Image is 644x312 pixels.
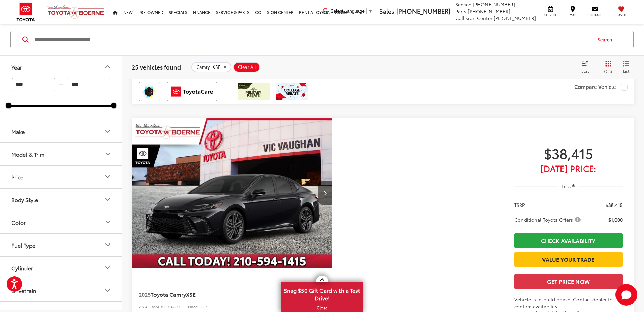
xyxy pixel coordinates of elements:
[140,83,159,100] img: Toyota Safety Sense Vic Vaughan Toyota of Boerne Boerne TX
[104,173,112,181] div: Price
[191,62,231,72] button: remove Camry: XSE
[379,6,394,15] span: Sales
[0,234,123,256] button: Fuel TypeFuel Type
[455,15,492,21] span: Collision Center
[145,304,181,309] span: 4T1DAACK0SU34C500
[618,60,634,74] button: List View
[0,166,123,188] button: PricePrice
[331,8,365,14] span: Select Language
[614,13,629,17] span: Saved
[473,1,515,8] span: [PHONE_NUMBER]
[199,304,207,309] span: 2557
[318,181,332,205] button: Next image
[591,31,622,48] button: Search
[596,60,618,74] button: Grid View
[514,216,583,223] button: Conditional Toyota Offers
[186,290,196,298] span: XSE
[131,118,332,268] div: 2025 Toyota Camry XSE 0
[11,64,22,70] div: Year
[455,1,471,8] span: Service
[196,64,221,70] span: Camry: XSE
[131,118,332,269] img: 2025 Toyota Camry XSE FWD
[615,284,637,306] button: Toggle Chat Window
[565,13,580,17] span: Map
[514,252,623,267] a: Value Your Trade
[608,216,623,223] span: $1,000
[366,8,367,14] span: ​
[587,13,603,17] span: Contact
[11,151,44,157] div: Model & Trim
[494,15,536,21] span: [PHONE_NUMBER]
[0,257,123,279] button: CylinderCylinder
[623,68,629,74] span: List
[47,5,105,19] img: Vic Vaughan Toyota of Boerne
[514,201,526,208] span: TSRP:
[238,64,256,70] span: Clear All
[606,201,623,208] span: $38,415
[581,68,589,74] span: Sort
[514,274,623,289] button: Get Price Now
[188,304,199,309] span: Model:
[615,284,637,306] svg: Start Chat
[104,287,112,295] div: Drivetrain
[68,78,111,91] input: maximum
[57,82,66,87] span: —
[104,241,112,249] div: Fuel Type
[12,78,55,91] input: minimum
[574,84,628,91] label: Compare Vehicle
[104,63,112,71] div: Year
[233,62,260,72] button: Clear All
[11,196,38,203] div: Body Style
[104,264,112,272] div: Cylinder
[455,8,466,15] span: Parts
[558,180,579,192] button: Less
[131,118,332,268] a: 2025 Toyota Camry XSE FWD2025 Toyota Camry XSE FWD2025 Toyota Camry XSE FWD2025 Toyota Camry XSE FWD
[11,265,33,271] div: Cylinder
[139,304,145,309] span: VIN:
[11,174,23,180] div: Price
[276,83,308,100] img: /static/brand-toyota/National_Assets/toyota-college-grad.jpeg?height=48
[0,189,123,211] button: Body StyleBody Style
[578,60,596,74] button: Select sort value
[11,219,26,226] div: Color
[104,196,112,204] div: Body Style
[396,6,450,15] span: [PHONE_NUMBER]
[0,120,123,142] button: MakeMake
[139,291,301,298] a: 2025Toyota CamryXSE
[11,287,36,294] div: Drivetrain
[0,211,123,233] button: ColorColor
[514,144,623,161] span: $38,415
[604,68,612,74] span: Grid
[11,128,25,135] div: Make
[514,165,623,172] span: [DATE] Price:
[514,233,623,248] a: Check Availability
[368,8,373,14] span: ▼
[0,279,123,301] button: DrivetrainDrivetrain
[104,218,112,227] div: Color
[282,283,362,304] span: Snag $50 Gift Card with a Test Drive!
[168,83,216,100] img: ToyotaCare Vic Vaughan Toyota of Boerne Boerne TX
[151,290,186,298] span: Toyota Camry
[104,150,112,158] div: Model & Trim
[562,183,571,189] span: Less
[543,13,558,17] span: Service
[132,63,181,71] span: 25 vehicles found
[468,8,510,15] span: [PHONE_NUMBER]
[104,128,112,136] div: Make
[0,143,123,165] button: Model & TrimModel & Trim
[0,56,123,78] button: YearYear
[238,83,270,100] img: /static/brand-toyota/National_Assets/toyota-military-rebate.jpeg?height=48
[139,290,151,298] span: 2025
[11,242,35,248] div: Fuel Type
[34,32,591,48] input: Search by Make, Model, or Keyword
[514,216,582,223] span: Conditional Toyota Offers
